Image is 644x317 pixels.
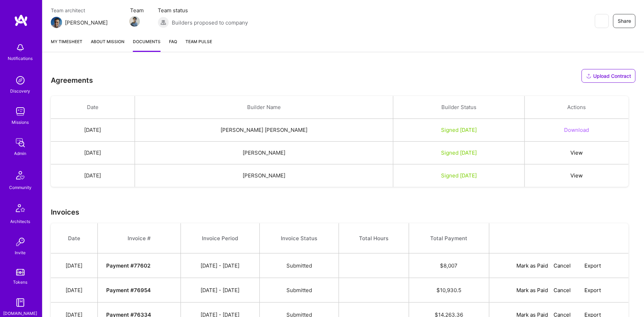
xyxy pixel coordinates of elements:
[51,96,135,119] th: Date
[130,7,144,14] span: Team
[181,278,259,303] td: [DATE] - [DATE]
[172,19,248,26] span: Builders proposed to company
[286,262,312,269] span: Submitted
[130,15,139,27] a: Team Member Avatar
[169,38,177,52] a: FAQ
[158,7,248,14] span: Team status
[133,38,161,45] span: Documents
[14,14,28,27] img: logo
[402,149,516,156] div: Signed [DATE]
[286,287,312,294] span: Submitted
[51,164,135,187] td: [DATE]
[554,262,571,269] button: Cancel
[135,96,393,119] th: Builder Name
[129,16,140,27] img: Team Member Avatar
[8,55,33,62] div: Notifications
[577,286,601,294] button: Export
[135,142,393,164] td: [PERSON_NAME]
[15,249,26,256] div: Invite
[11,218,30,225] div: Architects
[51,76,93,85] h3: Agreements
[51,254,97,278] td: [DATE]
[51,223,97,254] th: Date
[13,235,27,249] img: Invite
[51,119,135,142] td: [DATE]
[577,263,582,269] i: icon OrangeDownload
[51,7,116,14] span: Team architect
[13,278,28,286] div: Tokens
[517,286,548,294] button: Mark as Paid
[599,18,604,24] i: icon EyeClosed
[51,208,636,216] h3: Invoices
[613,14,636,28] button: Share
[409,254,489,278] td: $ 8,007
[51,17,62,28] img: Team Architect
[409,223,489,254] th: Total Payment
[13,296,27,310] img: guide book
[13,41,27,55] img: bell
[12,119,29,126] div: Missions
[51,142,135,164] td: [DATE]
[185,38,212,52] a: Team Pulse
[554,286,571,294] button: Cancel
[393,96,525,119] th: Builder Status
[402,172,516,179] div: Signed [DATE]
[65,19,108,26] div: [PERSON_NAME]
[181,254,259,278] td: [DATE] - [DATE]
[12,167,29,184] img: Community
[158,17,169,28] img: Builders proposed to company
[4,310,38,317] div: [DOMAIN_NAME]
[51,278,97,303] td: [DATE]
[570,149,583,156] button: View
[106,287,151,294] strong: Payment # 76954
[185,39,212,44] span: Team Pulse
[16,269,25,276] img: tokens
[582,69,636,83] button: Upload Contract
[339,223,409,254] th: Total Hours
[570,172,583,179] button: View
[11,87,30,95] div: Discovery
[13,73,27,87] img: discovery
[97,223,181,254] th: Invoice #
[618,18,631,25] span: Share
[524,96,629,119] th: Actions
[577,262,601,269] button: Export
[259,223,339,254] th: Invoice Status
[409,278,489,303] td: $ 10,930.5
[110,20,116,25] i: icon Mail
[402,126,516,134] div: Signed [DATE]
[133,38,161,52] a: Documents
[91,38,124,52] a: About Mission
[181,223,259,254] th: Invoice Period
[14,150,27,157] div: Admin
[13,104,27,119] img: teamwork
[135,164,393,187] td: [PERSON_NAME]
[13,136,27,150] img: admin teamwork
[51,38,82,52] a: My timesheet
[9,184,32,191] div: Community
[577,288,582,293] i: icon OrangeDownload
[106,262,150,269] strong: Payment # 77602
[564,126,589,134] button: Download
[135,119,393,142] td: [PERSON_NAME] [PERSON_NAME]
[517,262,548,269] button: Mark as Paid
[12,201,29,218] img: Architects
